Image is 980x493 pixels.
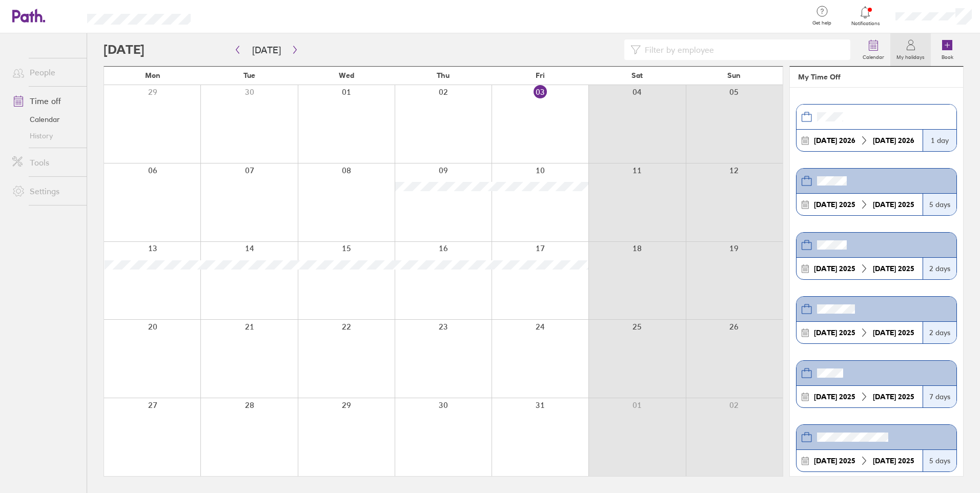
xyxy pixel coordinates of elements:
[796,296,957,344] a: [DATE] 2025[DATE] 20252 days
[4,91,87,111] a: Time off
[890,51,931,60] label: My holidays
[805,20,839,26] span: Get help
[339,71,354,79] span: Wed
[814,264,837,273] strong: [DATE]
[244,42,289,58] button: [DATE]
[869,328,918,337] div: 2025
[869,393,918,401] div: 2025
[790,67,963,88] header: My Time Off
[641,40,844,59] input: Filter by employee
[873,392,896,401] strong: [DATE]
[4,152,87,173] a: Tools
[4,128,87,144] a: History
[935,51,959,60] label: Book
[810,136,860,145] div: 2026
[814,392,837,401] strong: [DATE]
[796,104,957,152] a: [DATE] 2026[DATE] 20261 day
[810,328,860,337] div: 2025
[145,71,160,79] span: Mon
[814,136,837,145] strong: [DATE]
[814,328,837,337] strong: [DATE]
[890,33,931,66] a: My holidays
[849,20,882,27] span: Notifications
[810,264,860,273] div: 2025
[796,232,957,280] a: [DATE] 2025[DATE] 20252 days
[873,136,896,145] strong: [DATE]
[873,328,896,337] strong: [DATE]
[931,33,964,66] a: Book
[869,200,918,209] div: 2025
[727,71,741,79] span: Sun
[849,5,882,27] a: Notifications
[796,424,957,472] a: [DATE] 2025[DATE] 20255 days
[810,200,860,209] div: 2025
[536,71,545,79] span: Fri
[923,386,956,407] div: 7 days
[810,393,860,401] div: 2025
[869,264,918,273] div: 2025
[4,111,87,128] a: Calendar
[4,181,87,201] a: Settings
[869,457,918,465] div: 2025
[923,258,956,279] div: 2 days
[810,457,860,465] div: 2025
[796,360,957,408] a: [DATE] 2025[DATE] 20257 days
[814,456,837,465] strong: [DATE]
[873,456,896,465] strong: [DATE]
[923,450,956,471] div: 5 days
[814,200,837,209] strong: [DATE]
[923,194,956,215] div: 5 days
[869,136,918,145] div: 2026
[437,71,450,79] span: Thu
[873,264,896,273] strong: [DATE]
[796,168,957,216] a: [DATE] 2025[DATE] 20255 days
[856,51,890,60] label: Calendar
[856,33,890,66] a: Calendar
[923,130,956,151] div: 1 day
[873,200,896,209] strong: [DATE]
[631,71,643,79] span: Sat
[243,71,255,79] span: Tue
[4,62,87,83] a: People
[923,322,956,343] div: 2 days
